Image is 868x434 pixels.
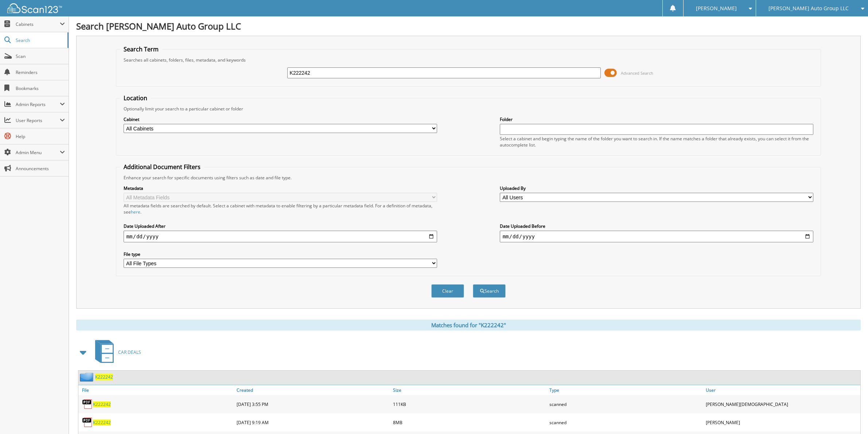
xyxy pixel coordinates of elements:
[16,149,60,156] span: Admin Menu
[391,397,548,411] div: 111KB
[704,415,860,430] div: [PERSON_NAME]
[235,385,391,395] a: Created
[76,20,861,32] h1: Search [PERSON_NAME] Auto Group LLC
[16,165,65,172] span: Announcements
[80,372,95,382] img: folder2.png
[120,57,817,63] div: Searches all cabinets, folders, files, metadata, and keywords
[16,37,64,43] span: Search
[76,320,861,331] div: Matches found for "K222242"
[391,415,548,430] div: 8MB
[16,21,60,27] span: Cabinets
[120,175,817,181] div: Enhance your search for specific documents using filters such as date and file type.
[124,223,437,229] label: Date Uploaded After
[120,94,151,102] legend: Location
[7,3,62,13] img: scan123-logo-white.svg
[768,6,849,11] span: [PERSON_NAME] Auto Group LLC
[704,397,860,411] div: [PERSON_NAME][DEMOGRAPHIC_DATA]
[16,133,65,140] span: Help
[621,70,653,76] span: Advanced Search
[120,106,817,112] div: Optionally limit your search to a particular cabinet or folder
[696,6,737,11] span: [PERSON_NAME]
[131,209,140,215] a: here
[16,69,65,75] span: Reminders
[548,397,704,411] div: scanned
[235,415,391,430] div: [DATE] 9:19 AM
[16,85,65,91] span: Bookmarks
[124,203,437,215] div: All metadata fields are searched by default. Select a cabinet with metadata to enable filtering b...
[120,163,204,171] legend: Additional Document Filters
[93,401,111,407] a: K222242
[235,397,391,411] div: [DATE] 3:55 PM
[548,415,704,430] div: scanned
[500,231,814,242] input: end
[82,417,93,428] img: PDF.png
[391,385,548,395] a: Size
[124,231,437,242] input: start
[118,349,141,355] span: CAR DEALS
[16,53,65,59] span: Scan
[16,101,60,107] span: Admin Reports
[91,338,141,367] a: CAR DEALS
[16,117,60,124] span: User Reports
[548,385,704,395] a: Type
[78,385,235,395] a: File
[82,399,93,410] img: PDF.png
[473,284,506,298] button: Search
[93,419,111,426] a: K222242
[500,116,814,122] label: Folder
[500,185,814,191] label: Uploaded By
[500,136,814,148] div: Select a cabinet and begin typing the name of the folder you want to search in. If the name match...
[704,385,860,395] a: User
[124,251,437,257] label: File type
[124,185,437,191] label: Metadata
[500,223,814,229] label: Date Uploaded Before
[120,45,162,53] legend: Search Term
[124,116,437,122] label: Cabinet
[431,284,464,298] button: Clear
[95,374,113,380] a: K222242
